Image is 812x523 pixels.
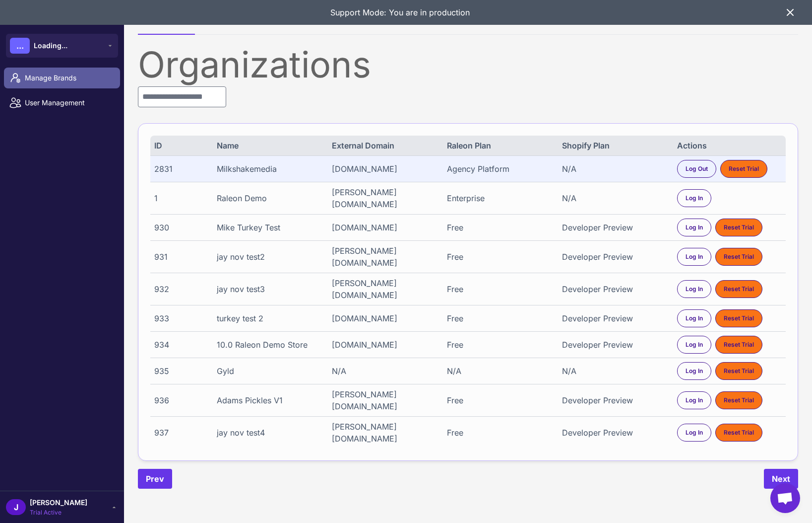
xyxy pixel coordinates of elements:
[332,388,437,412] div: [PERSON_NAME][DOMAIN_NAME]
[332,222,437,233] div: [DOMAIN_NAME]
[217,251,321,263] div: jay nov test2
[562,163,667,175] div: N/A
[562,394,667,406] div: Developer Preview
[332,140,437,151] div: External Domain
[217,394,321,406] div: Adams Pickles V1
[724,340,754,349] span: Reset Trial
[562,365,667,377] div: N/A
[154,339,206,351] div: 934
[154,163,206,175] div: 2831
[686,367,703,375] span: Log In
[138,469,172,489] button: Prev
[724,252,754,261] span: Reset Trial
[34,40,67,51] span: Loading...
[154,427,206,439] div: 937
[10,38,30,54] div: ...
[217,283,321,295] div: jay nov test3
[154,192,206,204] div: 1
[562,251,667,263] div: Developer Preview
[4,92,120,113] a: User Management
[332,365,437,377] div: N/A
[686,396,703,405] span: Log In
[6,499,26,515] div: J
[154,365,206,377] div: 935
[447,427,552,439] div: Free
[154,283,206,295] div: 932
[30,497,87,508] span: [PERSON_NAME]
[30,508,87,517] span: Trial Active
[154,312,206,324] div: 933
[729,164,759,173] span: Reset Trial
[217,312,321,324] div: turkey test 2
[138,47,798,82] div: Organizations
[677,140,782,151] div: Actions
[562,312,667,324] div: Developer Preview
[447,192,552,204] div: Enterprise
[724,428,754,437] span: Reset Trial
[25,97,112,108] span: User Management
[562,222,667,233] div: Developer Preview
[686,314,703,323] span: Log In
[686,194,703,203] span: Log In
[770,483,800,513] div: Open chat
[764,469,798,489] button: Next
[217,140,321,151] div: Name
[332,277,437,301] div: [PERSON_NAME][DOMAIN_NAME]
[217,365,321,377] div: Gyld
[447,394,552,406] div: Free
[724,285,754,294] span: Reset Trial
[217,339,321,351] div: 10.0 Raleon Demo Store
[724,367,754,375] span: Reset Trial
[447,140,552,151] div: Raleon Plan
[686,340,703,349] span: Log In
[562,192,667,204] div: N/A
[4,68,120,88] a: Manage Brands
[332,163,437,175] div: [DOMAIN_NAME]
[562,427,667,439] div: Developer Preview
[332,312,437,324] div: [DOMAIN_NAME]
[154,251,206,263] div: 931
[686,164,708,173] span: Log Out
[25,73,112,83] span: Manage Brands
[562,140,667,151] div: Shopify Plan
[686,252,703,261] span: Log In
[332,339,437,351] div: [DOMAIN_NAME]
[154,140,206,151] div: ID
[447,339,552,351] div: Free
[724,314,754,323] span: Reset Trial
[6,34,118,58] button: ...Loading...
[447,163,552,175] div: Agency Platform
[686,428,703,437] span: Log In
[447,222,552,233] div: Free
[447,365,552,377] div: N/A
[154,394,206,406] div: 936
[447,251,552,263] div: Free
[724,223,754,232] span: Reset Trial
[686,223,703,232] span: Log In
[217,192,321,204] div: Raleon Demo
[154,222,206,233] div: 930
[724,396,754,405] span: Reset Trial
[332,186,437,210] div: [PERSON_NAME][DOMAIN_NAME]
[447,283,552,295] div: Free
[217,163,321,175] div: Milkshakemedia
[562,339,667,351] div: Developer Preview
[332,245,437,269] div: [PERSON_NAME][DOMAIN_NAME]
[562,283,667,295] div: Developer Preview
[217,222,321,233] div: Mike Turkey Test
[447,312,552,324] div: Free
[332,421,437,445] div: [PERSON_NAME][DOMAIN_NAME]
[217,427,321,439] div: jay nov test4
[686,285,703,294] span: Log In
